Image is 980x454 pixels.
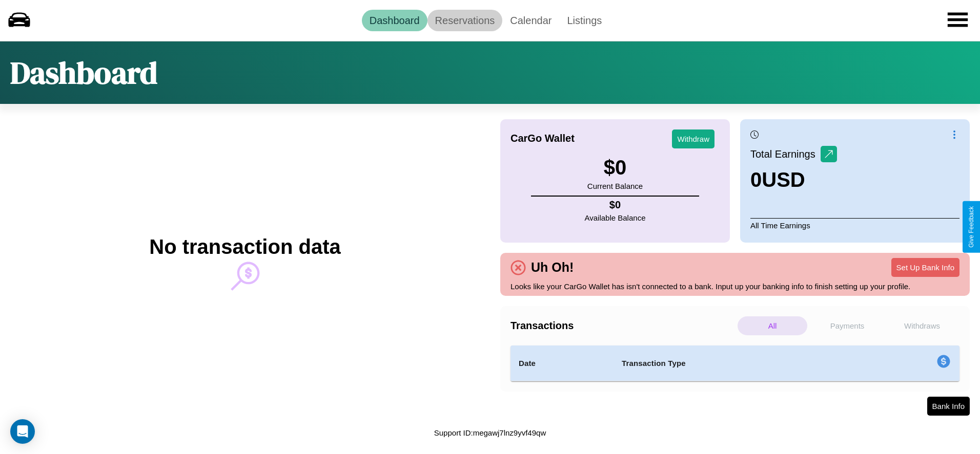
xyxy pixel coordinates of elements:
p: All Time Earnings [750,218,959,232]
p: Total Earnings [750,145,821,163]
a: Calendar [502,10,559,31]
h4: Transactions [511,320,735,332]
p: Support ID: megawj7lnz9yvf49qw [434,426,546,440]
h3: 0 USD [750,168,837,191]
a: Listings [559,10,609,31]
p: Looks like your CarGo Wallet has isn't connected to a bank. Input up your banking info to finish ... [511,279,959,293]
h4: Date [519,357,605,370]
div: Give Feedback [968,206,975,248]
table: simple table [511,345,959,381]
a: Reservations [427,10,503,31]
p: Available Balance [585,211,646,225]
button: Withdraw [672,129,714,148]
h4: Uh Oh! [526,260,579,275]
h1: Dashboard [10,52,157,94]
a: Dashboard [362,10,427,31]
p: Payments [812,316,882,335]
h3: $ 0 [587,156,643,179]
p: Current Balance [587,179,643,193]
h2: No transaction data [149,235,340,258]
h4: $ 0 [585,199,646,211]
p: All [738,316,807,335]
button: Set Up Bank Info [891,258,959,277]
div: Open Intercom Messenger [10,419,35,444]
h4: CarGo Wallet [511,133,575,144]
h4: Transaction Type [622,357,853,370]
p: Withdraws [887,316,957,335]
button: Bank Info [927,397,970,416]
